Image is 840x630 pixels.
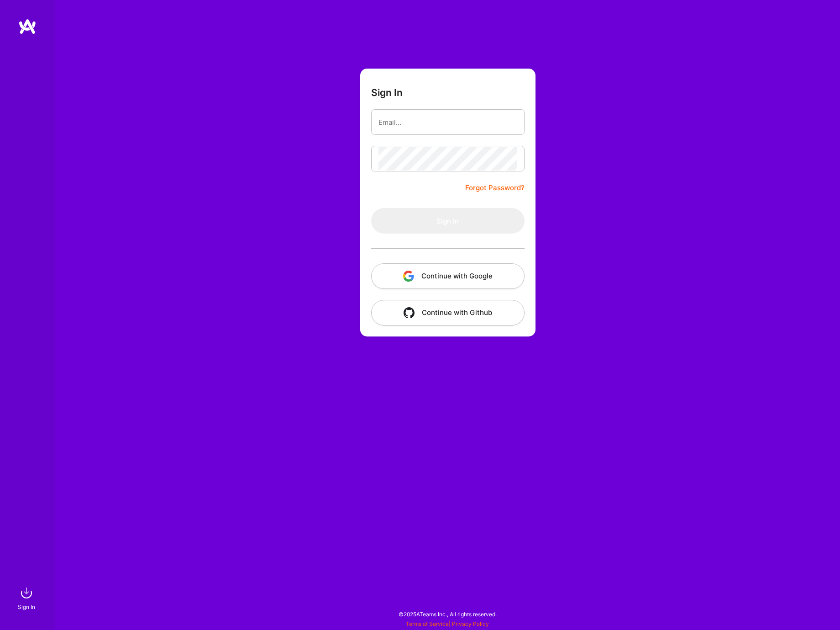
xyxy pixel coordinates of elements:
[465,182,525,193] a: Forgot Password?
[371,263,525,289] button: Continue with Google
[371,300,525,326] button: Continue with Github
[371,87,403,98] h3: Sign In
[378,111,517,134] input: Email...
[55,603,840,625] div: © 2025 ATeams Inc., All rights reserved.
[371,208,525,234] button: Sign In
[406,620,489,627] span: |
[17,584,36,602] img: sign in
[406,620,449,627] a: Terms of Service
[19,584,36,612] a: sign inSign In
[18,602,35,612] div: Sign In
[403,271,414,282] img: icon
[404,307,415,318] img: icon
[18,18,37,35] img: logo
[452,620,489,627] a: Privacy Policy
